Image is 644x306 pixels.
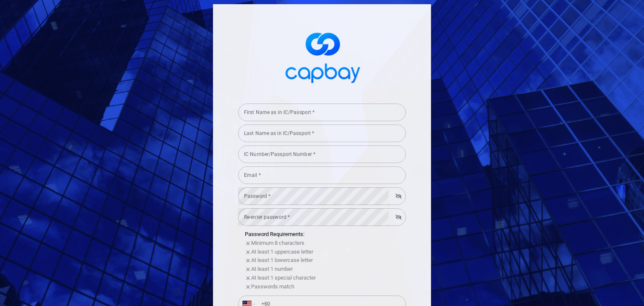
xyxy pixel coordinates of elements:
span: Passwords match [251,283,294,290]
span: Password Requirements: [245,231,304,237]
img: logo [280,25,364,88]
span: At least 1 number [251,266,293,272]
span: At least 1 special character [251,275,316,281]
span: At least 1 lowercase letter [251,257,313,263]
span: At least 1 uppercase letter [251,249,313,255]
span: Minimum 8 characters [251,240,304,246]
